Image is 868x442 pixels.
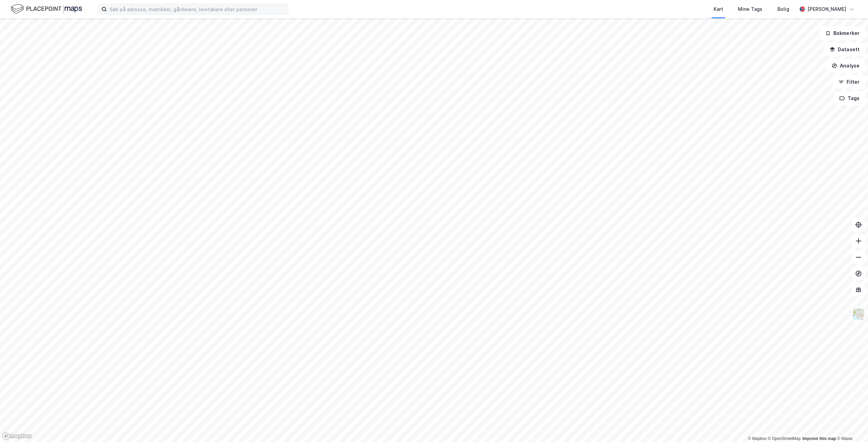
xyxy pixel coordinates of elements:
a: Mapbox [748,436,767,441]
div: Bolig [777,5,789,13]
button: Datasett [824,43,865,56]
a: OpenStreetMap [768,436,801,441]
input: Søk på adresse, matrikkel, gårdeiere, leietakere eller personer [107,4,288,14]
button: Filter [833,75,865,89]
div: [PERSON_NAME] [808,5,846,13]
img: logo.f888ab2527a4732fd821a326f86c7f29.svg [11,3,82,15]
a: Improve this map [803,436,836,441]
button: Bokmerker [819,26,865,40]
iframe: Chat Widget [834,409,868,442]
div: Kontrollprogram for chat [834,409,868,442]
div: Mine Tags [738,5,762,13]
button: Analyse [826,59,865,73]
div: Kart [714,5,723,13]
img: Z [852,308,865,321]
a: Mapbox homepage [2,432,32,440]
button: Tags [834,92,865,105]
